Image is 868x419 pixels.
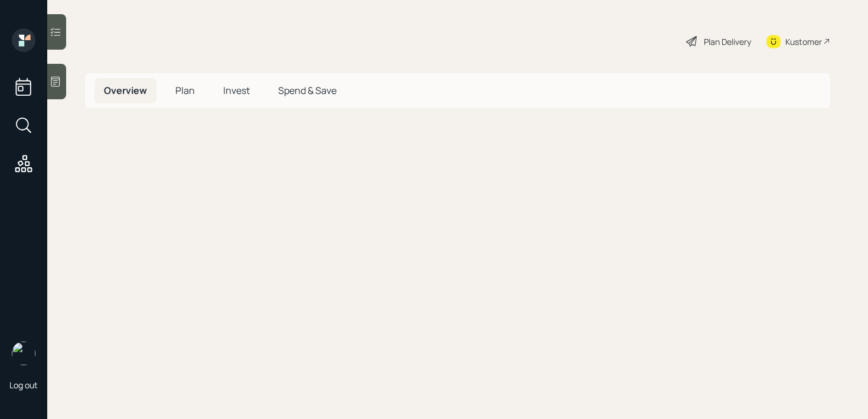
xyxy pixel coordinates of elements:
[785,35,822,48] div: Kustomer
[704,35,751,48] div: Plan Delivery
[175,84,195,97] span: Plan
[9,379,38,391] div: Log out
[12,342,35,365] img: retirable_logo.png
[223,84,250,97] span: Invest
[278,84,337,97] span: Spend & Save
[104,84,147,97] span: Overview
